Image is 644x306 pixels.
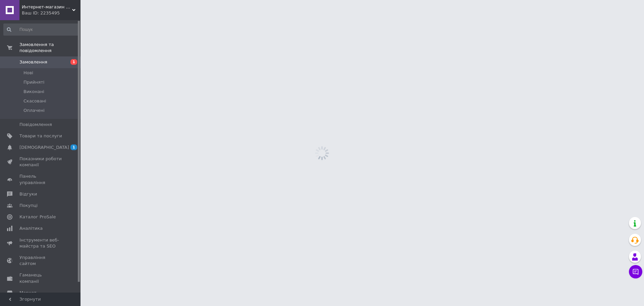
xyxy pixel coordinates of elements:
span: Товари та послуги [19,133,62,139]
span: Нові [23,70,33,76]
span: Повідомлення [19,122,52,128]
span: 1 [70,59,77,65]
span: Каталог ProSale [19,214,56,220]
span: Прийняті [23,79,44,85]
span: Гаманець компанії [19,272,62,284]
span: Маркет [19,290,37,296]
span: Интернет-магазин автозапчастей ВсеАвто [22,4,72,10]
input: Пошук [3,24,79,36]
span: 1 [70,144,77,150]
button: Чат з покупцем [629,265,642,278]
span: [DEMOGRAPHIC_DATA] [19,144,69,150]
span: Виконані [23,89,44,95]
span: Аналітика [19,225,43,231]
span: Інструменти веб-майстра та SEO [19,237,62,249]
span: Скасовані [23,98,46,104]
span: Замовлення [19,59,47,65]
div: Ваш ID: 2235495 [22,10,80,16]
span: Відгуки [19,191,37,197]
span: Панель управління [19,173,62,185]
span: Показники роботи компанії [19,156,62,168]
span: Покупці [19,203,38,209]
span: Управління сайтом [19,255,62,267]
span: Замовлення та повідомлення [19,42,80,54]
span: Оплачені [23,107,45,114]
